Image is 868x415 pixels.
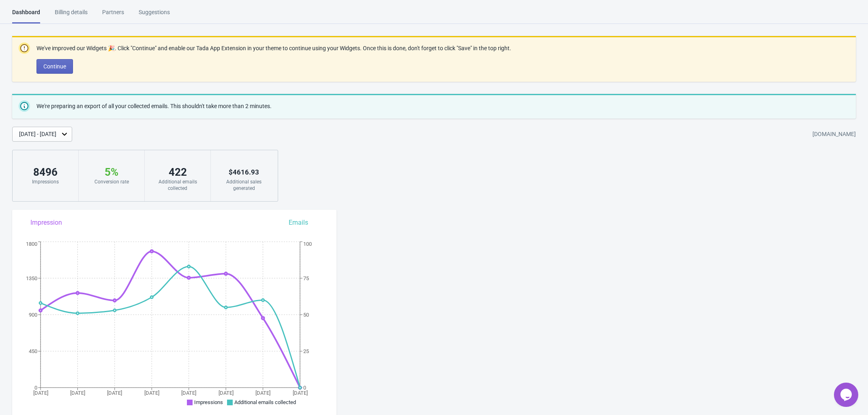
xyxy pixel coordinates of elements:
[26,241,37,247] tspan: 1800
[12,8,40,23] div: Dashboard
[26,275,37,281] tspan: 1350
[303,241,312,247] tspan: 100
[19,130,56,138] div: [DATE] - [DATE]
[34,385,37,391] tspan: 0
[139,8,170,22] div: Suggestions
[153,166,202,179] div: 422
[234,399,296,405] span: Additional emails collected
[144,390,159,396] tspan: [DATE]
[29,312,37,318] tspan: 900
[102,8,124,22] div: Partners
[194,399,223,405] span: Impressions
[293,390,308,396] tspan: [DATE]
[36,44,511,53] p: We've improved our Widgets 🎉. Click "Continue" and enable our Tada App Extension in your theme to...
[219,390,234,396] tspan: [DATE]
[107,390,122,396] tspan: [DATE]
[255,390,270,396] tspan: [DATE]
[70,390,85,396] tspan: [DATE]
[36,59,73,74] button: Continue
[43,63,66,70] span: Continue
[36,102,272,111] p: We're preparing an export of all your collected emails. This shouldn't take more than 2 minutes.
[55,8,88,22] div: Billing details
[834,383,860,407] iframe: chat widget
[87,179,136,185] div: Conversion rate
[303,385,306,391] tspan: 0
[303,275,309,281] tspan: 75
[29,348,37,354] tspan: 450
[219,166,269,179] div: $ 4616.93
[153,179,202,192] div: Additional emails collected
[87,166,136,179] div: 5 %
[181,390,196,396] tspan: [DATE]
[812,127,856,142] div: [DOMAIN_NAME]
[303,348,309,354] tspan: 25
[21,179,70,185] div: Impressions
[303,312,309,318] tspan: 50
[21,166,70,179] div: 8496
[219,179,269,192] div: Additional sales generated
[33,390,48,396] tspan: [DATE]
